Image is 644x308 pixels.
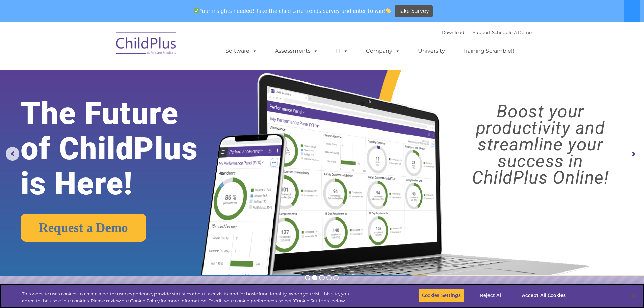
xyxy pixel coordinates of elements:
[473,30,491,35] a: Support
[113,28,180,62] img: ChildPlus by Procare Solutions
[456,44,521,58] a: Training Scramble!!
[470,288,512,303] button: Reject All
[21,96,226,202] rs-layer: The Future of ChildPlus is Here!
[359,44,407,58] a: Company
[399,5,429,17] span: Take Survey
[219,44,264,58] a: Software
[395,5,433,17] a: Take Survey
[442,30,532,35] font: |
[191,4,394,18] span: Your insights needed! Take the child care trends survey and enter to win!
[492,30,532,35] a: Schedule A Demo
[94,45,115,50] span: Last name
[22,291,354,304] div: This website uses cookies to create a better user experience, provide statistics about user visit...
[194,8,199,13] img: ✅
[445,103,636,186] rs-layer: Boost your productivity and streamline your success in ChildPlus Online!
[268,44,325,58] a: Assessments
[442,30,464,35] a: Download
[386,8,391,13] img: 👏
[329,44,355,58] a: IT
[626,288,641,303] button: Close
[518,288,569,303] button: Accept All Cookies
[411,44,452,58] a: University
[21,214,146,242] a: Request a Demo
[418,288,464,303] button: Cookies Settings
[94,72,123,77] span: Phone number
